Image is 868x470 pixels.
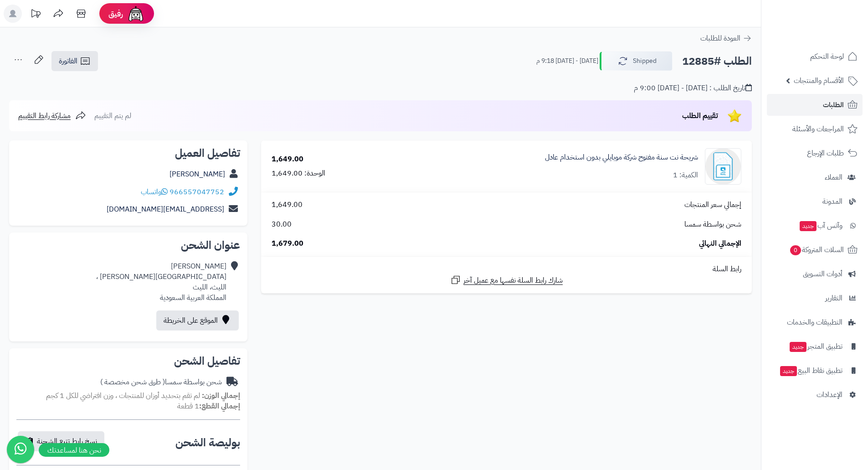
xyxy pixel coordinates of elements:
[18,110,71,121] span: مشاركة رابط التقييم
[682,110,718,121] span: تقييم الطلب
[272,168,325,179] div: الوحدة: 1,649.00
[16,240,240,251] h2: عنوان الشحن
[789,243,844,256] span: السلات المتروكة
[823,98,844,111] span: الطلبات
[780,366,797,376] span: جديد
[767,118,863,140] a: المراجعات والأسئلة
[792,123,844,135] span: المراجعات والأسئلة
[810,50,844,63] span: لوحة التحكم
[463,275,563,286] span: شارك رابط السلة نفسها مع عميل آخر
[108,8,123,19] span: رفيق
[767,336,863,357] a: تطبيق المتجرجديد
[51,51,98,71] a: الفاتورة
[46,390,200,401] span: لم تقم بتحديد أوزان للمنتجات ، وزن افتراضي للكل 1 كجم
[767,311,863,333] a: التطبيقات والخدمات
[684,200,741,210] span: إجمالي سعر المنتجات
[767,384,863,406] a: الإعدادات
[790,342,806,352] span: جديد
[96,261,226,303] div: [PERSON_NAME] [GEOGRAPHIC_DATA][PERSON_NAME] ، الليث، الليث المملكة العربية السعودية
[767,94,863,116] a: الطلبات
[100,377,165,387] span: ( طرق شحن مخصصة )
[700,33,752,44] a: العودة للطلبات
[825,292,842,305] span: التقارير
[767,239,863,261] a: السلات المتروكة0
[779,364,842,377] span: تطبيق نقاط البيع
[794,74,844,87] span: الأقسام والمنتجات
[800,221,817,231] span: جديد
[18,110,86,121] a: مشاركة رابط التقييم
[684,219,741,230] span: شحن بواسطة سمسا
[600,52,673,71] button: Shipped
[545,152,698,163] a: شريحة نت سنة مفتوح شركة موبايلي بدون استخدام عادل
[536,57,598,66] small: [DATE] - [DATE] 9:18 م
[700,33,740,44] span: العودة للطلبات
[789,340,842,353] span: تطبيق المتجر
[767,46,863,67] a: لوحة التحكم
[141,186,168,197] a: واتساب
[107,204,224,215] a: [EMAIL_ADDRESS][DOMAIN_NAME]
[169,186,224,197] a: 966557047752
[767,142,863,164] a: طلبات الإرجاع
[156,310,239,331] a: الموقع على الخريطة
[272,200,303,210] span: 1,649.00
[18,431,104,451] button: نسخ رابط تتبع الشحنة
[673,170,698,181] div: الكمية: 1
[767,215,863,237] a: وآتس آبجديد
[59,56,77,67] span: الفاتورة
[705,148,741,185] img: 1724162032-Generic-SIM-450x450-90x90.png
[175,437,240,448] h2: بوليصة الشحن
[799,219,842,232] span: وآتس آب
[37,436,97,447] span: نسخ رابط تتبع الشحنة
[265,264,748,274] div: رابط السلة
[790,245,801,256] span: 0
[16,148,240,159] h2: تفاصيل العميل
[127,5,145,23] img: ai-face.png
[767,166,863,188] a: العملاء
[272,238,303,249] span: 1,679.00
[24,5,47,25] a: تحديثات المنصة
[822,195,842,208] span: المدونة
[199,401,240,412] strong: إجمالي القطع:
[272,219,292,230] span: 30.00
[803,268,842,280] span: أدوات التسويق
[682,52,752,71] h2: الطلب #12885
[177,401,240,412] small: 1 قطعة
[94,110,131,121] span: لم يتم التقييم
[806,21,859,40] img: logo-2.png
[450,274,563,286] a: شارك رابط السلة نفسها مع عميل آخر
[16,356,240,367] h2: تفاصيل الشحن
[787,316,842,329] span: التطبيقات والخدمات
[767,287,863,309] a: التقارير
[699,238,741,249] span: الإجمالي النهائي
[825,171,842,184] span: العملاء
[272,154,303,165] div: 1,649.00
[767,360,863,382] a: تطبيق نقاط البيعجديد
[100,377,222,387] div: شحن بواسطة سمسا
[634,83,752,93] div: تاريخ الطلب : [DATE] - [DATE] 9:00 م
[817,388,842,401] span: الإعدادات
[807,147,844,160] span: طلبات الإرجاع
[169,169,225,180] a: [PERSON_NAME]
[767,263,863,285] a: أدوات التسويق
[767,191,863,212] a: المدونة
[202,390,240,401] strong: إجمالي الوزن:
